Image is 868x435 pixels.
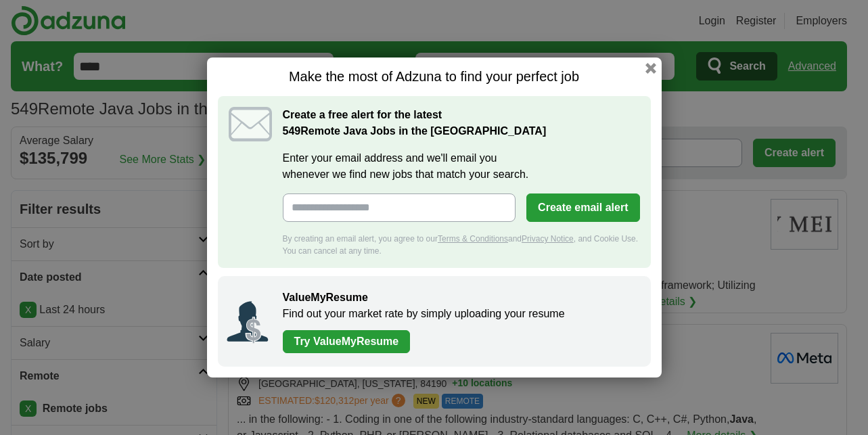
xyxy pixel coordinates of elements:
[526,193,639,222] button: Create email alert
[283,123,301,139] span: 549
[229,107,272,141] img: icon_email.svg
[283,233,640,257] div: By creating an email alert, you agree to our and , and Cookie Use. You can cancel at any time.
[283,125,547,137] strong: Remote Java Jobs in the [GEOGRAPHIC_DATA]
[218,68,651,85] h1: Make the most of Adzuna to find your perfect job
[438,234,508,244] a: Terms & Conditions
[283,330,411,353] a: Try ValueMyResume
[522,234,574,244] a: Privacy Notice
[283,107,640,139] h2: Create a free alert for the latest
[283,290,637,306] h2: ValueMyResume
[283,150,640,183] label: Enter your email address and we'll email you whenever we find new jobs that match your search.
[283,306,637,322] p: Find out your market rate by simply uploading your resume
